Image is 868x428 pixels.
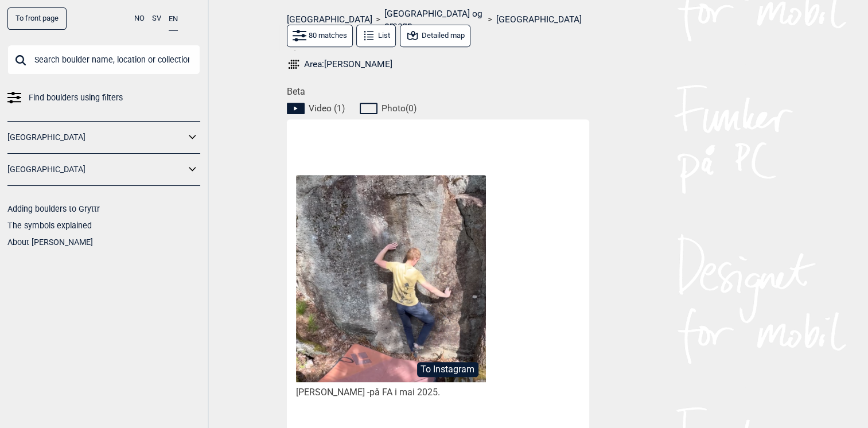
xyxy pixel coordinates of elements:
[382,103,417,114] span: Photo ( 0 )
[134,7,145,30] button: NO
[287,25,353,47] button: 80 matches
[296,175,485,382] img: Jimmy pa Thumbdercling
[7,161,185,178] a: [GEOGRAPHIC_DATA]
[7,7,67,30] a: To front page
[304,59,392,70] div: Area: [PERSON_NAME]
[29,90,123,106] span: Find boulders using filters
[7,90,200,106] a: Find boulders using filters
[287,14,372,25] a: [GEOGRAPHIC_DATA]
[152,7,161,30] button: SV
[7,129,185,146] a: [GEOGRAPHIC_DATA]
[169,7,178,31] button: EN
[309,103,345,114] span: Video ( 1 )
[7,221,92,230] a: The symbols explained
[7,45,200,75] input: Search boulder name, location or collection
[7,204,100,213] a: Adding boulders to Gryttr
[369,387,440,398] span: på FA i mai 2025.
[296,387,485,399] div: [PERSON_NAME] -
[287,8,582,32] nav: > >
[496,14,582,25] a: [GEOGRAPHIC_DATA]
[287,57,582,71] a: Area:[PERSON_NAME]
[7,238,93,247] a: About [PERSON_NAME]
[384,8,484,32] a: [GEOGRAPHIC_DATA] og omegn
[400,25,470,47] button: Detailed map
[417,362,478,377] button: To Instagram
[356,25,396,47] button: List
